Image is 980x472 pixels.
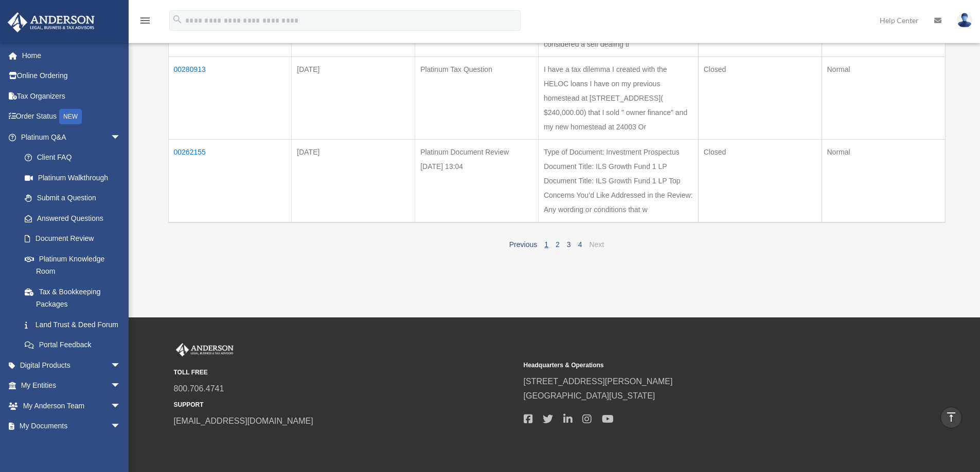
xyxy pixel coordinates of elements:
[7,127,131,147] a: Platinum Q&Aarrow_drop_down
[14,229,131,249] a: Document Review
[415,56,539,139] td: Platinum Tax Question
[822,56,945,139] td: Normal
[5,12,98,32] img: Anderson Advisors Platinum Portal
[524,391,655,400] a: [GEOGRAPHIC_DATA][US_STATE]
[698,56,822,139] td: Closed
[168,139,292,222] td: 00262155
[168,56,292,139] td: 00280913
[544,240,548,249] a: 1
[292,139,415,222] td: [DATE]
[524,377,673,386] a: [STREET_ADDRESS][PERSON_NAME]
[524,360,866,371] small: Headquarters & Operations
[538,139,698,222] td: Type of Document: Investment Prospectus Document Title: ILS Growth Fund 1 LP Document Title: ILS ...
[174,400,516,410] small: SUPPORT
[7,355,136,375] a: Digital Productsarrow_drop_down
[111,416,131,437] span: arrow_drop_down
[578,240,582,249] a: 4
[822,139,945,222] td: Normal
[111,395,131,417] span: arrow_drop_down
[14,188,131,209] a: Submit a Question
[945,411,957,423] i: vertical_align_top
[139,18,151,27] a: menu
[698,139,822,222] td: Closed
[567,240,571,249] a: 3
[14,147,131,168] a: Client FAQ
[111,375,131,397] span: arrow_drop_down
[14,314,131,335] a: Land Trust & Deed Forum
[14,249,131,281] a: Platinum Knowledge Room
[7,45,136,66] a: Home
[174,384,224,393] a: 800.706.4741
[172,14,183,25] i: search
[538,56,698,139] td: I have a tax dilemma I created with the HELOC loans I have on my previous homestead at [STREET_AD...
[415,139,539,222] td: Platinum Document Review [DATE] 13:04
[139,14,151,27] i: menu
[7,395,136,416] a: My Anderson Teamarrow_drop_down
[14,208,126,229] a: Answered Questions
[940,407,962,428] a: vertical_align_top
[957,13,972,28] img: User Pic
[14,281,131,314] a: Tax & Bookkeeping Packages
[14,167,131,188] a: Platinum Walkthrough
[292,56,415,139] td: [DATE]
[7,436,136,457] a: Online Learningarrow_drop_down
[509,240,537,249] a: Previous
[7,375,136,396] a: My Entitiesarrow_drop_down
[111,355,131,376] span: arrow_drop_down
[111,436,131,457] span: arrow_drop_down
[174,367,516,378] small: TOLL FREE
[7,86,136,106] a: Tax Organizers
[7,66,136,86] a: Online Ordering
[7,416,136,437] a: My Documentsarrow_drop_down
[14,335,131,355] a: Portal Feedback
[7,106,136,127] a: Order StatusNEW
[589,240,604,249] a: Next
[59,109,82,124] div: NEW
[174,343,236,356] img: Anderson Advisors Platinum Portal
[111,127,131,148] span: arrow_drop_down
[174,417,313,425] a: [EMAIL_ADDRESS][DOMAIN_NAME]
[556,240,560,249] a: 2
